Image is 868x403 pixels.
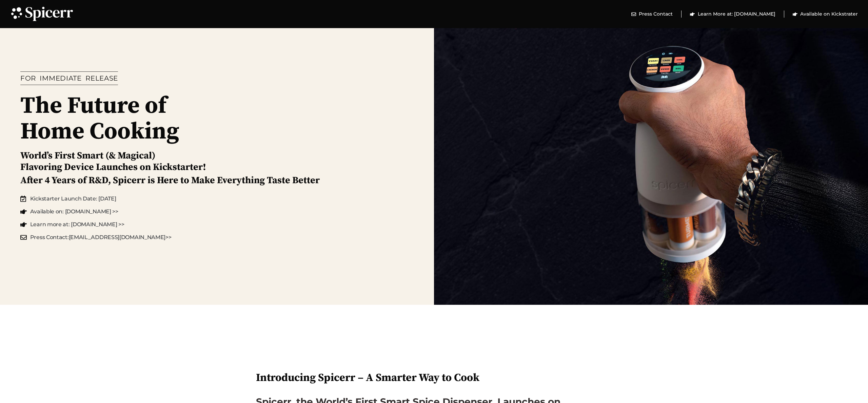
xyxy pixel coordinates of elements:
h2: After 4 Years of R&D, Spicerr is Here to Make Everything Taste Better [20,175,320,186]
h1: FOR IMMEDIATE RELEASE [20,75,118,82]
span: Learn More at: [DOMAIN_NAME] [696,10,775,18]
span: Kickstarter Launch Date: [DATE] [28,195,116,203]
a: Learn more at: [DOMAIN_NAME] >> [20,220,172,229]
h2: World’s First Smart (& Magical) Flavoring Device Launches on Kickstarter! [20,150,206,173]
span: Learn more at: [DOMAIN_NAME] >> [28,220,124,229]
a: Available on Kickstrater [793,10,858,18]
a: Press Contact:[EMAIL_ADDRESS][DOMAIN_NAME]>> [20,233,172,241]
a: Available on: [DOMAIN_NAME] >> [20,208,172,216]
span: Available on: [DOMAIN_NAME] >> [28,208,118,216]
h2: Introducing Spicerr – A Smarter Way to Cook [256,373,612,383]
a: Press Contact [631,10,673,18]
span: Press Contact [637,10,673,18]
span: Press Contact: [EMAIL_ADDRESS][DOMAIN_NAME] >> [28,233,172,241]
span: Available on Kickstrater [798,10,858,18]
a: Learn More at: [DOMAIN_NAME] [690,10,775,18]
h1: The Future of Home Cooking [20,93,219,145]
